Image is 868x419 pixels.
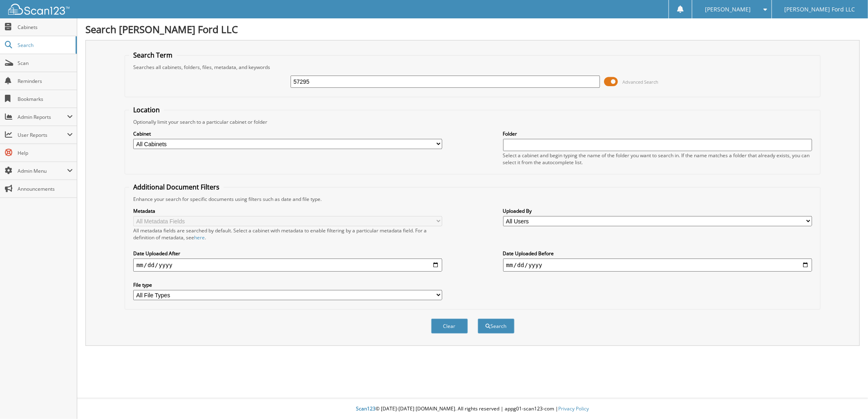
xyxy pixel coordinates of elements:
[503,152,812,166] div: Select a cabinet and begin typing the name of the folder you want to search in. If the name match...
[503,207,812,214] label: Uploaded By
[133,281,443,288] label: File type
[559,405,589,412] a: Privacy Policy
[431,319,468,334] button: Clear
[8,4,69,15] img: scan123-logo-white.svg
[133,207,443,214] label: Metadata
[129,51,177,60] legend: Search Term
[827,380,868,419] iframe: Chat Widget
[18,149,73,156] span: Help
[785,7,855,12] span: [PERSON_NAME] Ford LLC
[18,96,73,103] span: Bookmarks
[129,183,224,192] legend: Additional Document Filters
[129,196,817,203] div: Enhance your search for specific documents using filters such as date and file type.
[133,130,443,137] label: Cabinet
[478,319,515,334] button: Search
[194,234,205,241] a: here
[356,405,376,412] span: Scan123
[129,64,817,71] div: Searches all cabinets, folders, files, metadata, and keywords
[503,259,812,272] input: end
[129,105,164,114] legend: Location
[133,259,443,272] input: start
[77,399,868,419] div: © [DATE]-[DATE] [DOMAIN_NAME]. All rights reserved | appg01-scan123-com |
[129,118,817,125] div: Optionally limit your search to a particular cabinet or folder
[503,130,812,137] label: Folder
[133,227,443,241] div: All metadata fields are searched by default. Select a cabinet with metadata to enable filtering b...
[18,114,67,120] span: Admin Reports
[705,7,751,12] span: [PERSON_NAME]
[503,250,812,257] label: Date Uploaded Before
[18,131,67,138] span: User Reports
[18,60,73,67] span: Scan
[85,22,860,36] h1: Search [PERSON_NAME] Ford LLC
[622,79,659,85] span: Advanced Search
[18,167,67,174] span: Admin Menu
[18,185,73,192] span: Announcements
[133,250,443,257] label: Date Uploaded After
[18,78,73,85] span: Reminders
[18,24,73,31] span: Cabinets
[18,42,72,49] span: Search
